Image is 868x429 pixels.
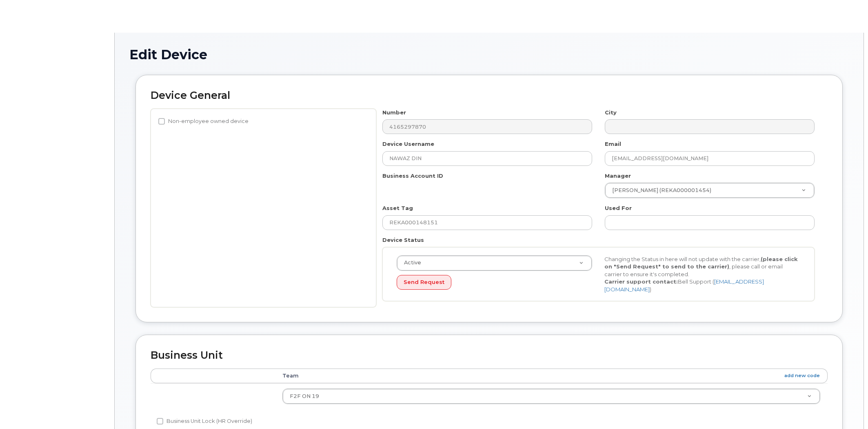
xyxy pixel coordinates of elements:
[784,372,820,379] a: add new code
[397,256,592,270] a: Active
[382,109,406,116] label: Number
[290,393,319,399] span: F2F ON 19
[399,259,421,266] span: Active
[605,183,814,198] a: [PERSON_NAME] (REKA000001454)
[605,109,617,116] label: City
[598,255,806,293] div: Changing the Status in here will not update with the carrier, , please call or email carrier to e...
[129,47,849,62] h1: Edit Device
[605,204,632,212] label: Used For
[382,204,413,212] label: Asset Tag
[397,275,451,290] button: Send Request
[158,116,249,126] label: Non-employee owned device
[605,140,621,148] label: Email
[151,90,828,101] h2: Device General
[382,172,443,180] label: Business Account ID
[158,118,165,125] input: Non-employee owned device
[604,278,764,293] a: [EMAIL_ADDRESS][DOMAIN_NAME]
[604,278,678,285] strong: Carrier support contact:
[275,369,828,383] th: Team
[151,350,828,361] h2: Business Unit
[607,187,711,194] span: [PERSON_NAME] (REKA000001454)
[382,140,434,148] label: Device Username
[382,236,424,244] label: Device Status
[283,389,820,404] a: F2F ON 19
[157,416,252,426] label: Business Unit Lock (HR Override)
[605,172,631,180] label: Manager
[157,418,163,425] input: Business Unit Lock (HR Override)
